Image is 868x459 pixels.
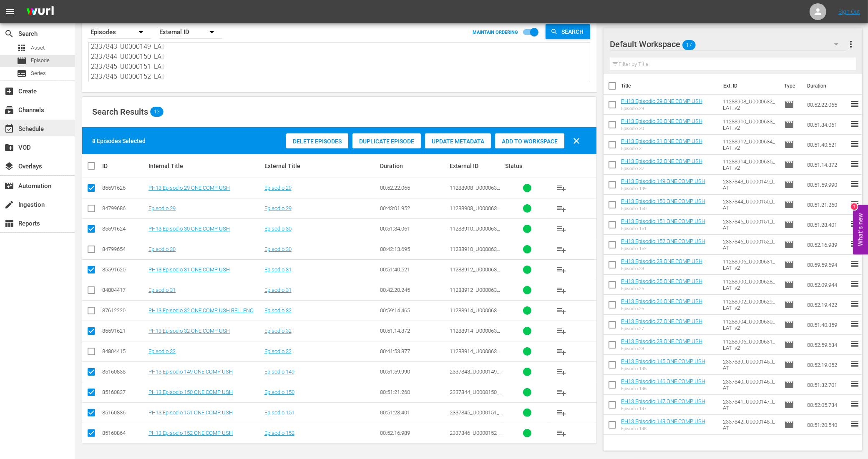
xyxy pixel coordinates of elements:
[804,235,850,255] td: 00:52:16.989
[380,287,447,293] div: 00:42:20.245
[31,69,46,78] span: Series
[551,239,571,259] button: playlist_add
[264,205,292,211] a: Episodio 29
[102,163,146,169] div: ID
[621,306,702,311] div: Episodio 26
[102,389,146,395] div: 85160837
[4,181,14,191] span: Automation
[621,74,718,98] th: Title
[838,8,860,15] a: Sign Out
[551,341,571,361] button: playlist_add
[804,215,850,235] td: 00:51:28.401
[556,428,566,438] span: playlist_add
[621,126,702,131] div: Episodio 30
[784,380,794,390] span: Episode
[621,158,702,164] a: PH13 Episodio 32 ONE COMP USH
[621,186,705,191] div: Episodio 149
[102,348,146,354] div: 84804415
[850,259,860,269] span: reorder
[20,2,60,22] img: ans4CAIJ8jUAAAAAAAAAAAAAAAAAAAAAAAAgQb4GAAAAAAAAAAAAAAAAAAAAAAAAJMjXAAAAAAAAAAAAAAAAAAAAAAAAgAT5G...
[804,295,850,315] td: 00:52:19.422
[621,366,705,371] div: Episodio 145
[551,403,571,423] button: playlist_add
[784,260,794,270] span: Episode
[784,140,794,150] span: Episode
[784,400,794,410] span: Episode
[551,321,571,341] button: playlist_add
[264,389,294,395] a: Episodio 150
[380,328,447,334] div: 00:51:14.372
[718,74,779,98] th: Ext. ID
[850,239,860,249] span: reorder
[148,226,230,232] a: PH13 Episodio 30 ONE COMP USH
[720,375,781,395] td: 2337840_U0000146_LAT
[850,159,860,169] span: reorder
[264,307,292,314] a: Episodio 32
[286,138,348,145] span: Delete Episodes
[621,106,702,111] div: Episodio 29
[621,146,702,151] div: Episodio 31
[380,266,447,273] div: 00:51:40.521
[850,399,860,409] span: reorder
[784,280,794,290] span: Episode
[720,315,781,335] td: 11288904_U0000630_LAT_v2
[720,255,781,275] td: 11288906_U0000631_LAT_v2
[450,205,502,218] span: 11288908_U0000632_LAT_v2
[425,133,491,148] button: Update Metadata
[148,348,176,354] a: Episodio 32
[264,328,292,334] a: Episodio 32
[621,326,702,331] div: Episodio 27
[450,409,503,422] span: 2337845_U0000151_LAT
[551,178,571,198] button: playlist_add
[784,200,794,210] span: Episode
[380,163,447,169] div: Duration
[264,226,292,232] a: Episodio 30
[4,218,14,228] span: Reports
[850,119,860,129] span: reorder
[556,306,566,316] span: playlist_add
[495,138,564,145] span: Add to Workspace
[556,224,566,234] span: playlist_add
[850,279,860,289] span: reorder
[450,369,503,381] span: 2337843_U0000149_LAT
[720,195,781,215] td: 2337844_U0000150_LAT
[846,34,856,54] button: more_vert
[621,358,705,364] a: PH13 Episodio 145 ONE COMP USH
[380,205,447,211] div: 00:43:01.952
[556,387,566,397] span: playlist_add
[804,275,850,295] td: 00:52:09.944
[720,175,781,195] td: 2337843_U0000149_LAT
[621,118,702,124] a: PH13 Episodio 30 ONE COMP USH
[450,163,503,169] div: External ID
[784,300,794,310] span: Episode
[556,367,566,377] span: playlist_add
[556,326,566,336] span: playlist_add
[102,287,146,293] div: 84804417
[682,36,696,54] span: 17
[850,179,860,189] span: reorder
[380,409,447,416] div: 00:51:28.401
[380,369,447,375] div: 00:51:59.990
[804,375,850,395] td: 00:51:32.701
[850,359,860,369] span: reorder
[102,307,146,314] div: 87612220
[804,335,850,355] td: 00:52:59.634
[148,328,230,334] a: PH13 Episodio 32 ONE COMP USH
[621,226,705,231] div: Episodio 151
[264,266,292,273] a: Episodio 31
[4,143,14,153] span: VOD
[425,138,491,145] span: Update Metadata
[784,220,794,230] span: Episode
[450,348,502,361] span: 11288914_U0000635_LAT_v2
[621,406,705,411] div: Episodio 147
[784,100,794,110] span: Episode
[850,139,860,149] span: reorder
[102,369,146,375] div: 85160838
[850,419,860,429] span: reorder
[551,423,571,443] button: playlist_add
[784,420,794,430] span: Episode
[556,265,566,275] span: playlist_add
[621,278,702,284] a: PH13 Episodio 25 ONE COMP USH
[621,198,705,204] a: PH13 Episodio 150 ONE COMP USH
[784,320,794,330] span: Episode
